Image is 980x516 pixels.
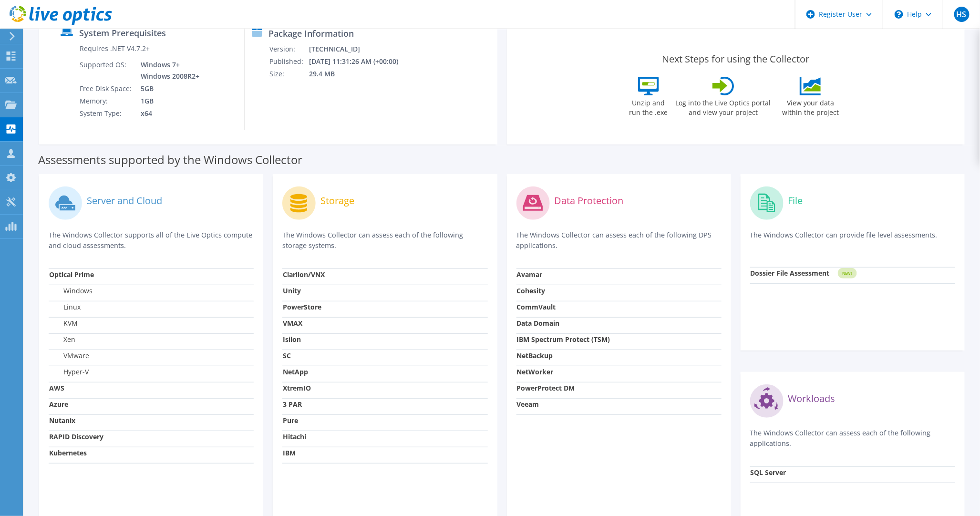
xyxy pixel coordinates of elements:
[79,83,134,95] td: Free Disk Space:
[517,351,553,360] strong: NetBackup
[283,302,321,311] strong: PowerStore
[283,351,291,360] strong: SC
[49,270,94,279] strong: Optical Prime
[517,270,543,279] strong: Avamar
[283,432,306,441] strong: Hitachi
[283,270,325,279] strong: Clariion/VNX
[49,416,75,425] strong: Nutanix
[283,400,302,409] strong: 3 PAR
[954,7,970,22] span: HS
[750,230,955,249] p: The Windows Collector can provide file level assessments.
[627,95,671,117] label: Unzip and run the .exe
[283,367,308,376] strong: NetApp
[751,468,786,477] strong: SQL Server
[79,95,134,107] td: Memory:
[79,59,134,83] td: Supported OS:
[269,43,309,55] td: Version:
[283,286,301,295] strong: Unity
[49,286,93,296] label: Windows
[320,196,354,206] label: Storage
[79,28,166,38] label: System Prerequisites
[751,268,830,278] strong: Dossier File Assessment
[268,29,354,38] label: Package Information
[134,83,201,95] td: 5GB
[79,107,134,120] td: System Type:
[750,428,955,449] p: The Windows Collector can assess each of the following applications.
[49,319,78,328] label: KVM
[517,335,610,344] strong: IBM Spectrum Protect (TSM)
[842,271,852,276] tspan: NEW!
[134,95,201,107] td: 1GB
[80,44,150,53] label: Requires .NET V4.7.2+
[283,383,311,392] strong: XtremIO
[895,10,903,19] svg: \n
[134,107,201,120] td: x64
[517,302,556,311] strong: CommVault
[134,59,201,83] td: Windows 7+ Windows 2008R2+
[49,230,254,251] p: The Windows Collector supports all of the Live Optics compute and cloud assessments.
[516,230,722,251] p: The Windows Collector can assess each of the following DPS applications.
[517,383,575,392] strong: PowerProtect DM
[788,196,803,206] label: File
[49,448,87,457] strong: Kubernetes
[49,351,89,361] label: VMware
[283,416,298,425] strong: Pure
[309,43,411,55] td: [TECHNICAL_ID]
[309,55,411,68] td: [DATE] 11:31:26 AM (+00:00)
[283,448,296,457] strong: IBM
[38,155,302,165] label: Assessments supported by the Windows Collector
[517,319,560,328] strong: Data Domain
[49,400,68,409] strong: Azure
[675,95,772,117] label: Log into the Live Optics portal and view your project
[49,383,64,392] strong: AWS
[49,367,89,377] label: Hyper-V
[517,367,554,376] strong: NetWorker
[788,394,836,403] label: Workloads
[283,335,301,344] strong: Isilon
[309,68,411,80] td: 29.4 MB
[517,286,546,295] strong: Cohesity
[49,302,81,312] label: Linux
[269,55,309,68] td: Published:
[283,319,302,328] strong: VMAX
[662,53,809,65] label: Next Steps for using the Collector
[49,335,75,344] label: Xen
[269,68,309,80] td: Size:
[49,432,103,441] strong: RAPID Discovery
[517,400,539,409] strong: Veeam
[555,196,624,206] label: Data Protection
[776,95,845,117] label: View your data within the project
[87,196,162,206] label: Server and Cloud
[282,230,487,251] p: The Windows Collector can assess each of the following storage systems.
